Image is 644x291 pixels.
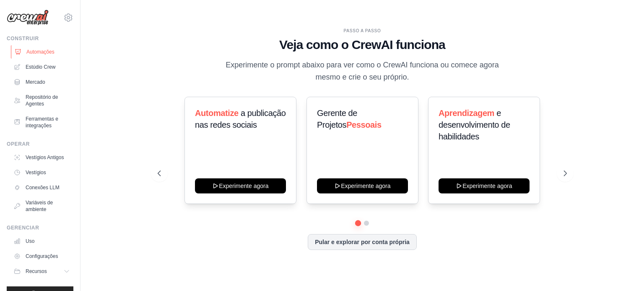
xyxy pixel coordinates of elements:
[341,183,390,189] font: Experimente agora
[10,265,73,278] button: Recursos
[10,196,73,216] a: Variáveis ​​de ambiente
[26,200,53,212] font: Variáveis ​​de ambiente
[195,108,286,129] font: a publicação nas redes sociais
[195,108,239,118] font: Automatize
[26,170,46,175] font: Vestígios
[439,178,530,193] button: Experimente agora
[346,120,382,129] font: Pessoais
[26,64,55,70] font: Estúdio Crew
[602,251,644,291] div: Widget de chat
[26,238,34,244] font: Uso
[344,28,381,33] font: PASSO A PASSO
[315,239,410,245] font: Pular e explorar por conta própria
[26,253,58,259] font: Configurações
[10,151,73,164] a: Vestígios Antigos
[279,38,445,52] font: Veja como o CrewAI funciona
[26,94,58,107] font: Repositório de Agentes
[7,141,30,147] font: Operar
[439,108,494,118] font: Aprendizagem
[7,10,49,26] img: Logotipo
[26,185,60,191] font: Conexões LLM
[11,45,74,59] a: Automações
[226,61,499,81] font: Experimente o prompt abaixo para ver como o CrewAI funciona ou comece agora mesmo e crie o seu pr...
[26,268,47,274] font: Recursos
[308,234,417,250] button: Pular e explorar por conta própria
[10,60,73,74] a: Estúdio Crew
[219,183,268,189] font: Experimente agora
[317,178,408,193] button: Experimente agora
[26,116,58,129] font: Ferramentas e integrações
[317,108,357,129] font: Gerente de Projetos
[10,181,73,194] a: Conexões LLM
[463,183,512,189] font: Experimente agora
[10,90,73,111] a: Repositório de Agentes
[26,49,55,55] font: Automações
[10,166,73,179] a: Vestígios
[26,79,45,85] font: Mercado
[10,250,73,263] a: Configurações
[439,108,510,141] font: e desenvolvimento de habilidades
[195,178,286,193] button: Experimente agora
[10,75,73,89] a: Mercado
[7,36,39,41] font: Construir
[602,251,644,291] iframe: Chat Widget
[10,234,73,248] a: Uso
[26,155,64,160] font: Vestígios Antigos
[7,225,39,231] font: Gerenciar
[10,112,73,132] a: Ferramentas e integrações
